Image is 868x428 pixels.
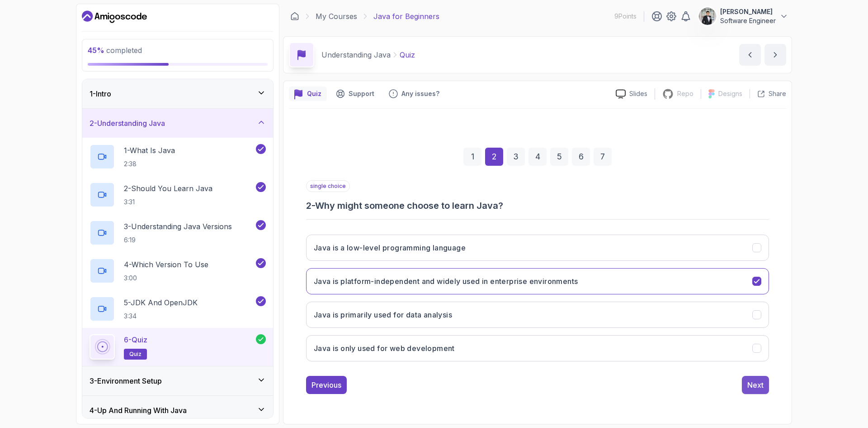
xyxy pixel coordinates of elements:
h3: Java is primarily used for data analysis [314,309,452,320]
button: 1-What Is Java2:38 [90,144,266,169]
p: 9 Points [614,12,637,21]
span: quiz [129,351,142,358]
h3: 2 - Understanding Java [90,118,165,129]
p: 3:00 [124,274,208,283]
p: 3:31 [124,197,212,207]
p: 2 - Should You Learn Java [124,183,212,194]
p: Share [769,89,786,98]
h3: 1 - Intro [90,88,111,99]
div: 5 [550,148,568,166]
p: Support [349,89,374,98]
span: 45 % [88,46,104,55]
h3: Java is a low-level programming language [314,242,466,253]
span: completed [88,46,142,55]
p: 4 - Which Version To Use [124,259,208,270]
div: 4 [528,148,547,166]
p: 6 - Quiz [124,334,147,345]
p: Any issues? [401,89,439,98]
a: Dashboard [82,10,147,24]
button: Java is platform-independent and widely used in enterprise environments [306,268,769,294]
button: Java is a low-level programming language [306,235,769,261]
p: 3 - Understanding Java Versions [124,221,232,232]
button: 2-Understanding Java [82,109,273,138]
h3: Java is only used for web development [314,343,455,354]
p: Software Engineer [720,16,776,25]
a: Dashboard [290,12,299,21]
div: Previous [311,380,341,390]
p: Understanding Java [321,49,391,60]
div: Next [747,380,764,390]
button: quiz button [289,87,327,101]
p: 2:38 [124,159,175,168]
button: Support button [330,87,380,101]
p: Quiz [400,49,415,60]
div: 7 [594,148,612,166]
button: user profile image[PERSON_NAME]Software Engineer [698,7,788,25]
button: 5-JDK And OpenJDK3:34 [90,296,266,322]
button: 6-Quizquiz [90,334,266,360]
h3: 4 - Up And Running With Java [90,405,187,416]
button: Java is only used for web development [306,335,769,361]
p: Repo [677,89,693,98]
button: 4-Which Version To Use3:00 [90,258,266,284]
button: Java is primarily used for data analysis [306,302,769,328]
p: Slides [629,89,647,98]
button: 2-Should You Learn Java3:31 [90,182,266,207]
p: 1 - What Is Java [124,145,175,156]
h3: 3 - Environment Setup [90,375,162,386]
img: user profile image [699,8,716,25]
a: My Courses [316,11,357,22]
button: previous content [739,44,761,66]
p: Designs [718,89,742,98]
div: 6 [572,148,590,166]
p: 3:34 [124,312,198,321]
p: [PERSON_NAME] [720,7,776,16]
h3: Java is platform-independent and widely used in enterprise environments [314,276,578,287]
p: 5 - JDK And OpenJDK [124,297,198,308]
h3: 2 - Why might someone choose to learn Java? [306,199,769,212]
button: Feedback button [383,87,445,101]
div: 1 [463,148,481,166]
a: Slides [609,89,655,99]
button: next content [764,44,786,66]
button: 3-Understanding Java Versions6:19 [90,220,266,245]
button: Share [750,89,786,98]
button: 1-Intro [82,79,273,108]
button: 3-Environment Setup [82,366,273,395]
div: 3 [507,148,525,166]
p: 6:19 [124,236,232,245]
button: 4-Up And Running With Java [82,396,273,425]
p: single choice [306,180,350,192]
button: Previous [306,376,347,394]
p: Quiz [307,89,321,98]
div: 2 [485,148,503,166]
p: Java for Beginners [373,11,439,22]
button: Next [742,376,769,394]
